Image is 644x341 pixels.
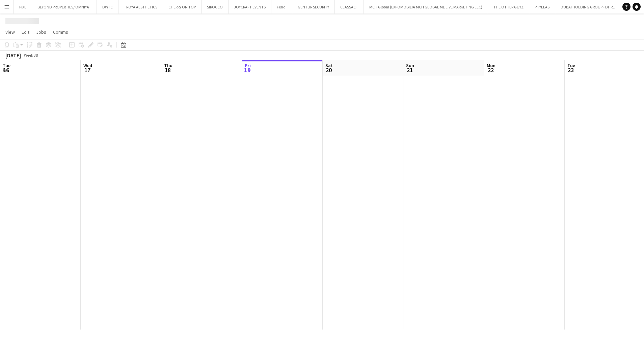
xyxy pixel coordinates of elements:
[118,0,163,13] button: TROYA AESTHETICS
[406,62,414,68] span: Sun
[97,0,118,13] button: DWTC
[3,28,18,36] a: View
[22,53,39,58] span: Week 38
[53,29,68,35] span: Comms
[163,66,172,74] span: 18
[335,0,364,13] button: CLASSACT
[82,66,92,74] span: 17
[19,28,32,36] a: Edit
[566,66,575,74] span: 23
[486,66,495,74] span: 22
[83,62,92,68] span: Wed
[245,62,251,68] span: Fri
[364,0,488,13] button: MCH Global (EXPOMOBILIA MCH GLOBAL ME LIVE MARKETING LLC)
[2,66,10,74] span: 16
[50,28,71,36] a: Comms
[292,0,335,13] button: GENTUR SECURITY
[488,0,529,13] button: THE OTHER GUYZ
[5,52,21,59] div: [DATE]
[14,0,32,13] button: PIXL
[487,62,495,68] span: Mon
[22,29,29,35] span: Edit
[3,62,10,68] span: Tue
[529,0,555,13] button: PHYLEAS
[244,66,251,74] span: 19
[567,62,575,68] span: Tue
[5,29,15,35] span: View
[555,0,620,13] button: DUBAI HOLDING GROUP - DHRE
[324,66,333,74] span: 20
[32,0,97,13] button: BEYOND PROPERTIES/ OMNIYAT
[33,28,49,36] a: Jobs
[164,62,172,68] span: Thu
[405,66,414,74] span: 21
[163,0,202,13] button: CHERRY ON TOP
[325,62,333,68] span: Sat
[271,0,292,13] button: Fendi
[202,0,229,13] button: SIROCCO
[36,29,46,35] span: Jobs
[229,0,271,13] button: JOYCRAFT EVENTS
